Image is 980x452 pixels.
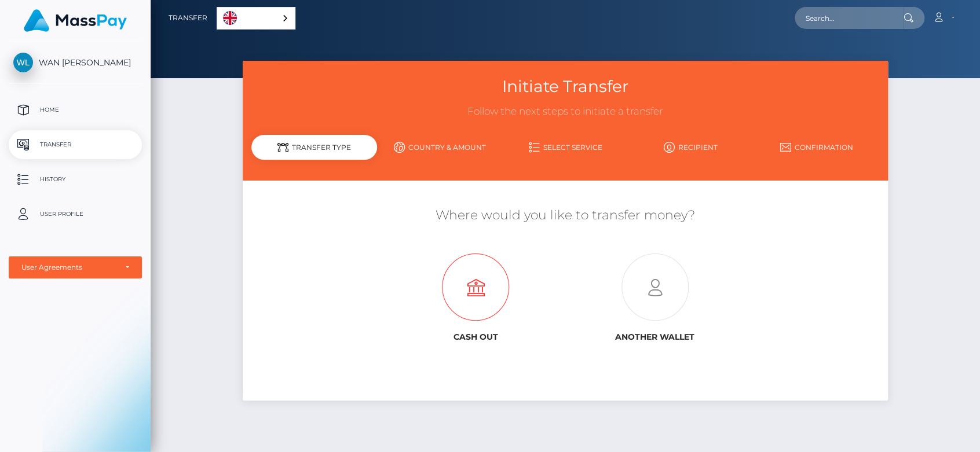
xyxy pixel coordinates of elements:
[21,263,116,272] div: User Agreements
[9,130,142,159] a: Transfer
[251,105,879,119] h3: Follow the next steps to initiate a transfer
[503,137,628,157] a: Select Service
[9,200,142,229] a: User Profile
[795,7,904,29] input: Search...
[13,171,137,188] p: History
[9,95,142,124] a: Home
[574,332,736,342] h6: Another wallet
[251,135,377,160] div: Transfer Type
[169,6,207,30] a: Transfer
[13,136,137,153] p: Transfer
[9,256,142,278] button: User Agreements
[217,8,295,29] a: English
[13,205,137,223] p: User Profile
[377,137,503,157] a: Country & Amount
[13,101,137,119] p: Home
[9,57,142,68] span: WAN [PERSON_NAME]
[251,75,879,98] h3: Initiate Transfer
[628,137,754,157] a: Recipient
[754,137,879,157] a: Confirmation
[9,165,142,194] a: History
[217,7,295,30] div: Language
[24,9,127,32] img: MassPay
[395,332,557,342] h6: Cash out
[251,207,879,225] h5: Where would you like to transfer money?
[217,7,295,30] aside: Language selected: English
